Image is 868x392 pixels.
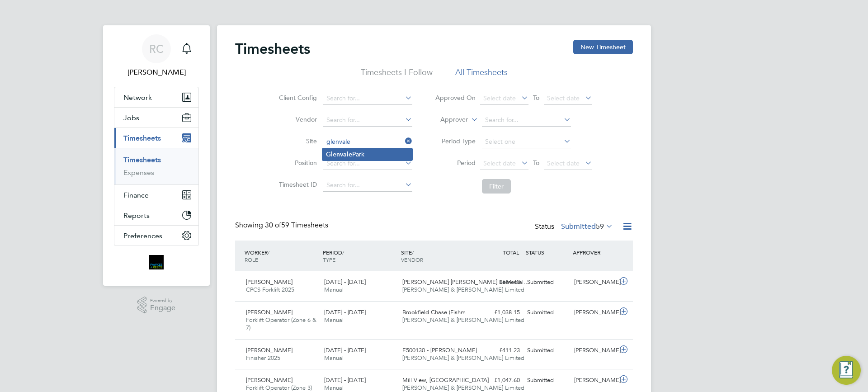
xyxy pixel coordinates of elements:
span: Jobs [123,113,139,122]
label: Submitted [561,222,613,231]
button: Finance [114,185,198,205]
label: Period Type [435,137,476,145]
span: [DATE] - [DATE] [324,308,366,316]
span: Engage [150,304,175,312]
span: [PERSON_NAME] & [PERSON_NAME] Limited [402,384,524,392]
span: 30 of [265,221,281,230]
div: Showing [235,221,330,230]
li: Park [322,148,412,161]
span: Select date [483,94,516,102]
span: Select date [483,159,516,167]
button: Timesheets [114,128,198,148]
label: Client Config [276,94,317,102]
input: Search for... [323,114,412,127]
div: PERIOD [321,244,399,268]
li: Timesheets I Follow [361,67,433,83]
div: [PERSON_NAME] [571,275,618,290]
input: Search for... [323,92,412,105]
span: CPCS Forklift 2025 [246,286,294,293]
span: To [530,92,542,104]
button: Preferences [114,226,198,246]
nav: Main navigation [103,25,210,286]
button: Jobs [114,108,198,128]
label: Site [276,137,317,145]
span: Network [123,93,152,102]
div: APPROVER [571,244,618,260]
div: STATUS [524,244,571,260]
label: Vendor [276,115,317,123]
span: / [342,249,344,256]
span: [DATE] - [DATE] [324,346,366,354]
span: Manual [324,286,344,293]
span: [PERSON_NAME] [246,346,292,354]
span: Reports [123,211,150,220]
div: Submitted [524,373,571,388]
span: [DATE] - [DATE] [324,278,366,286]
span: 59 Timesheets [265,221,328,230]
img: bromak-logo-retina.png [149,255,164,269]
label: Approver [427,115,468,124]
a: Powered byEngage [137,297,176,314]
span: [PERSON_NAME] [PERSON_NAME] Remedial… [402,278,529,286]
span: Robyn Clarke [114,67,199,78]
div: £411.23 [476,343,524,358]
div: Submitted [524,343,571,358]
div: SITE [399,244,477,268]
span: [PERSON_NAME] [246,278,292,286]
span: / [412,249,414,256]
div: £614.40 [476,275,524,290]
span: [PERSON_NAME] [246,308,292,316]
button: New Timesheet [573,40,633,54]
span: RC [149,43,164,55]
input: Search for... [323,179,412,192]
span: VENDOR [401,256,423,263]
div: Submitted [524,275,571,290]
div: Status [535,221,615,233]
span: Timesheets [123,134,161,142]
span: Brookfield Chase (Fishm… [402,308,472,316]
a: Expenses [123,168,154,177]
label: Approved On [435,94,476,102]
input: Search for... [482,114,571,127]
span: Forklift Operator (Zone 3) [246,384,312,392]
span: E500130 - [PERSON_NAME] [402,346,477,354]
a: Timesheets [123,156,161,164]
input: Search for... [323,157,412,170]
h2: Timesheets [235,40,310,58]
span: [PERSON_NAME] & [PERSON_NAME] Limited [402,354,524,362]
input: Select one [482,136,571,148]
button: Network [114,87,198,107]
li: All Timesheets [455,67,508,83]
span: TYPE [323,256,335,263]
span: Forklift Operator (Zone 6 & 7) [246,316,316,331]
div: Timesheets [114,148,198,184]
button: Reports [114,205,198,225]
a: RC[PERSON_NAME] [114,34,199,78]
span: 59 [596,222,604,231]
b: Glenvale [326,151,352,158]
div: [PERSON_NAME] [571,343,618,358]
span: Finisher 2025 [246,354,280,362]
span: Powered by [150,297,175,304]
div: [PERSON_NAME] [571,305,618,320]
span: Select date [547,159,580,167]
a: Go to home page [114,255,199,269]
span: [PERSON_NAME] & [PERSON_NAME] Limited [402,286,524,293]
div: £1,038.15 [476,305,524,320]
label: Timesheet ID [276,180,317,189]
label: Period [435,159,476,167]
span: / [268,249,269,256]
span: Manual [324,384,344,392]
label: Position [276,159,317,167]
span: To [530,157,542,169]
span: Select date [547,94,580,102]
input: Search for... [323,136,412,148]
div: £1,047.60 [476,373,524,388]
div: [PERSON_NAME] [571,373,618,388]
span: Preferences [123,231,162,240]
span: Manual [324,354,344,362]
span: Finance [123,191,149,199]
span: [PERSON_NAME] & [PERSON_NAME] Limited [402,316,524,324]
span: [DATE] - [DATE] [324,376,366,384]
span: Mill View, [GEOGRAPHIC_DATA] [402,376,489,384]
